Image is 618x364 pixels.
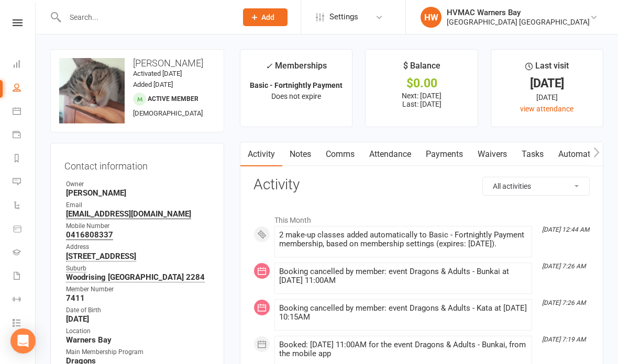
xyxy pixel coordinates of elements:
[66,221,210,231] div: Mobile Number
[551,142,613,166] a: Automations
[253,177,590,193] h3: Activity
[66,347,210,357] div: Main Membership Program
[66,305,210,315] div: Date of Birth
[64,157,210,172] h3: Contact information
[13,147,36,171] a: Reports
[542,226,589,233] i: [DATE] 12:44 AM
[542,299,586,306] i: [DATE] 7:26 AM
[329,5,358,29] span: Settings
[279,231,527,248] div: 2 make-up classes added automatically to Basic - Fortnightly Payment membership, based on members...
[375,92,468,108] p: Next: [DATE] Last: [DATE]
[66,335,210,345] strong: Warners Bay
[13,124,36,147] a: Payments
[66,293,210,303] strong: 7411
[13,100,36,124] a: Calendar
[447,8,590,17] div: HVMAC Warners Bay
[66,314,210,324] strong: [DATE]
[133,70,182,77] time: Activated [DATE]
[66,188,210,198] strong: [PERSON_NAME]
[250,81,343,89] strong: Basic - Fortnightly Payment
[447,17,590,27] div: [GEOGRAPHIC_DATA] [GEOGRAPHIC_DATA]
[271,92,321,100] span: Does not expire
[253,209,590,226] li: This Month
[282,142,318,166] a: Notes
[514,142,551,166] a: Tasks
[362,142,418,166] a: Attendance
[240,142,282,166] a: Activity
[542,336,586,343] i: [DATE] 7:19 AM
[62,10,229,25] input: Search...
[279,304,527,322] div: Booking cancelled by member: event Dragons & Adults - Kata at [DATE] 10:15AM
[375,78,468,89] div: $0.00
[525,59,569,78] div: Last visit
[279,267,527,285] div: Booking cancelled by member: event Dragons & Adults - Bunkai at [DATE] 11:00AM
[66,242,210,252] div: Address
[59,58,125,123] img: image1709893189.png
[66,200,210,210] div: Email
[13,218,36,242] a: Product Sales
[418,142,470,166] a: Payments
[501,78,593,89] div: [DATE]
[10,328,36,354] div: Open Intercom Messenger
[421,7,442,28] div: HW
[542,263,586,270] i: [DATE] 7:26 AM
[66,285,210,294] div: Member Number
[520,105,573,113] a: view attendance
[470,142,514,166] a: Waivers
[243,8,288,26] button: Add
[403,59,440,78] div: $ Balance
[13,53,36,77] a: Dashboard
[13,77,36,100] a: People
[501,92,593,103] div: [DATE]
[66,179,210,189] div: Owner
[261,13,274,21] span: Add
[148,95,198,103] span: Active member
[133,81,173,88] time: Added [DATE]
[266,61,272,71] i: ✓
[66,326,210,336] div: Location
[318,142,362,166] a: Comms
[279,340,527,358] div: Booked: [DATE] 11:00AM for the event Dragons & Adults - Bunkai, from the mobile app
[59,58,215,69] h3: [PERSON_NAME]
[133,109,203,117] span: [DEMOGRAPHIC_DATA]
[266,59,327,78] div: Memberships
